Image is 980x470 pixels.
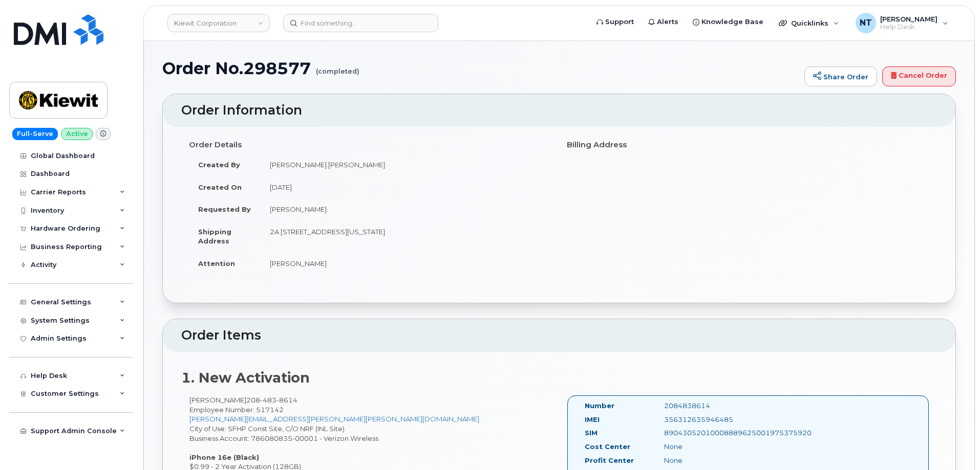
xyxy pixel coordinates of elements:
[276,396,297,404] span: 8614
[189,141,551,149] h4: Order Details
[189,415,479,423] a: [PERSON_NAME][EMAIL_ADDRESS][PERSON_NAME][PERSON_NAME][DOMAIN_NAME]
[189,453,259,461] strong: iPhone 16e (Black)
[804,66,877,87] a: Share Order
[585,442,630,452] label: Cost Center
[198,259,235,267] strong: Attention
[656,401,768,411] div: 2084838614
[198,205,251,213] strong: Requested By
[656,442,768,452] div: None
[189,406,284,414] span: Employee Number: 517142
[316,59,359,75] small: (completed)
[198,161,240,169] strong: Created By
[181,328,937,343] h2: Order Items
[181,369,310,386] strong: 1. New Activation
[585,456,634,465] label: Profit Center
[656,456,768,465] div: None
[585,415,600,424] label: IMEI
[261,220,551,252] td: 2A [STREET_ADDRESS][US_STATE]
[261,252,551,275] td: [PERSON_NAME]
[261,176,551,198] td: [DATE]
[260,396,276,404] span: 483
[246,396,297,404] span: 208
[198,183,242,191] strong: Created On
[181,103,937,118] h2: Order Information
[882,66,956,87] a: Cancel Order
[567,141,929,149] h4: Billing Address
[656,415,768,424] div: 356312635946485
[261,153,551,176] td: [PERSON_NAME].[PERSON_NAME]
[656,428,768,438] div: 89043052010008889625001975375920
[585,428,598,438] label: SIM
[162,59,799,77] h1: Order No.298577
[198,228,231,245] strong: Shipping Address
[585,401,614,411] label: Number
[261,198,551,220] td: [PERSON_NAME]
